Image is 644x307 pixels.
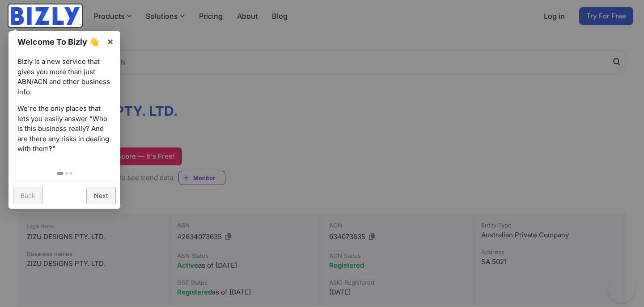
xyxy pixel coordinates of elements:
p: We're the only places that lets you easily answer “Who is this business really? And are there any... [17,104,111,154]
h1: Welcome To Bizly 👋 [17,36,102,48]
a: Back [13,187,43,204]
p: Bizly is a new service that gives you more than just ABN/ACN and other business info. [17,57,111,97]
a: × [100,31,120,51]
a: Next [86,187,116,204]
